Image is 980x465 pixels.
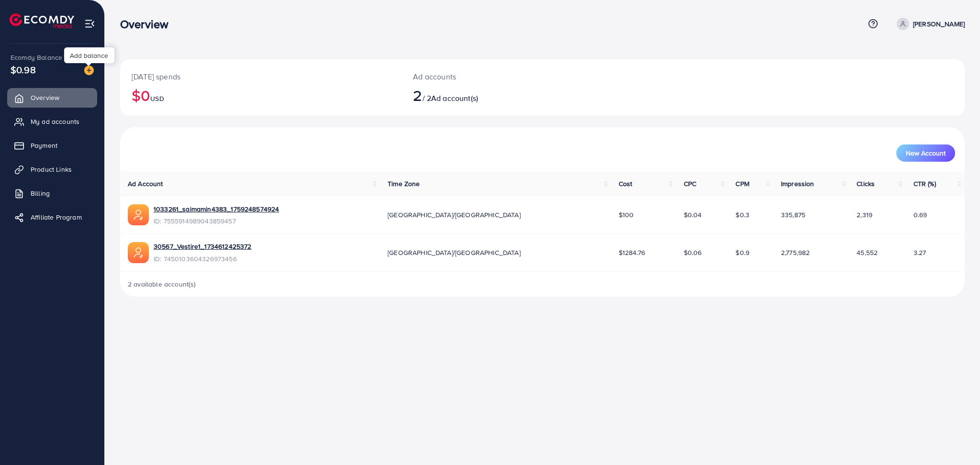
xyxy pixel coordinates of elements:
span: 2 available account(s) [128,279,196,289]
span: CPM [735,179,749,188]
div: Add balance [64,47,114,63]
span: 0.69 [913,210,927,220]
span: [GEOGRAPHIC_DATA]/[GEOGRAPHIC_DATA] [388,248,521,257]
p: [PERSON_NAME] [913,18,965,30]
h2: / 2 [413,86,601,104]
span: 45,552 [857,248,878,257]
a: Billing [7,184,97,203]
span: $1284.76 [619,248,645,257]
span: Time Zone [388,179,420,188]
span: Cost [619,179,633,188]
img: image [84,66,94,75]
span: CTR (%) [913,179,936,188]
span: USD [150,94,164,103]
a: My ad accounts [7,112,97,131]
span: Clicks [857,179,875,188]
span: Ecomdy Balance [11,53,62,62]
span: 2,319 [857,210,872,220]
button: New Account [896,144,955,162]
span: Billing [31,188,50,198]
span: ID: 7555914989043859457 [154,216,279,226]
a: Product Links [7,160,97,179]
img: logo [10,13,74,28]
span: My ad accounts [31,117,79,126]
span: $0.98 [11,63,36,77]
span: CPC [684,179,696,188]
span: Impression [781,179,814,188]
img: menu [84,18,95,29]
span: New Account [906,150,946,156]
span: Ad Account [128,179,163,188]
span: Product Links [31,165,72,174]
a: 30567_Vestire1_1734612425372 [154,242,251,251]
a: Payment [7,136,97,155]
span: Payment [31,141,57,150]
span: $100 [619,210,634,220]
img: ic-ads-acc.e4c84228.svg [128,204,149,225]
p: Ad accounts [413,71,601,82]
img: ic-ads-acc.e4c84228.svg [128,242,149,263]
span: Affiliate Program [31,212,82,222]
a: [PERSON_NAME] [893,18,965,30]
a: Overview [7,88,97,107]
h2: $0 [132,86,390,104]
span: Ad account(s) [431,93,478,103]
span: 3.27 [913,248,926,257]
span: Overview [31,93,59,102]
span: $0.04 [684,210,702,220]
span: 2 [413,84,422,106]
a: Affiliate Program [7,208,97,227]
h3: Overview [120,17,176,31]
span: 335,875 [781,210,805,220]
span: $0.06 [684,248,702,257]
p: [DATE] spends [132,71,390,82]
span: [GEOGRAPHIC_DATA]/[GEOGRAPHIC_DATA] [388,210,521,220]
span: ID: 7450103604326973456 [154,254,251,264]
span: 2,775,982 [781,248,810,257]
a: 1033261_saimamin4383_1759248574924 [154,204,279,214]
span: $0.3 [735,210,749,220]
span: $0.9 [735,248,749,257]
